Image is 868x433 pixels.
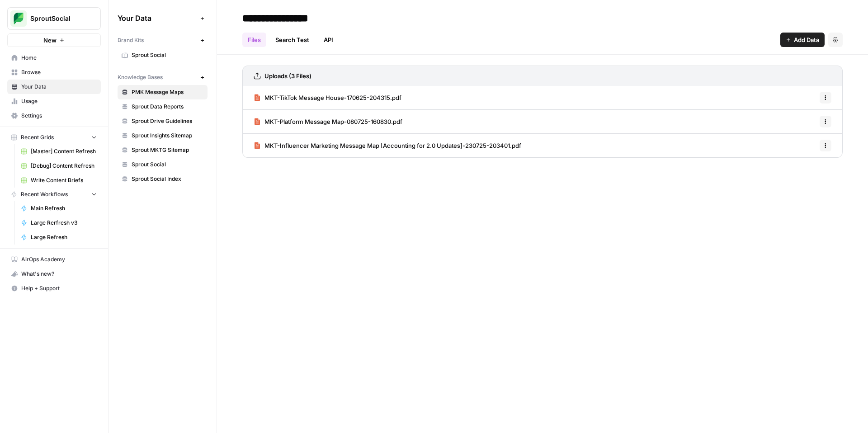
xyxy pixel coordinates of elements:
a: Sprout Social [118,157,208,172]
span: Sprout Social [132,160,203,169]
button: Recent Workflows [7,188,101,201]
span: New [43,36,57,45]
a: MKT-Platform Message Map-080725-160830.pdf [254,110,402,133]
span: [Master] Content Refresh [31,147,97,155]
a: PMK Message Maps [118,85,208,99]
span: [Debug] Content Refresh [31,162,97,170]
a: Large Refresh [17,230,101,245]
span: Sprout Insights Sitemap [132,132,203,140]
span: AirOps Academy [21,255,97,264]
span: Sprout Data Reports [132,103,203,111]
span: SproutSocial [30,14,85,23]
a: Main Refresh [17,201,101,216]
span: Brand Kits [118,36,144,44]
span: Help + Support [21,284,97,292]
span: Your Data [118,13,197,24]
span: MKT-Platform Message Map-080725-160830.pdf [264,117,402,126]
span: Knowledge Bases [118,73,163,81]
a: AirOps Academy [7,252,101,267]
a: Uploads (3 Files) [254,66,311,86]
a: MKT-Influencer Marketing Message Map [Accounting for 2.0 Updates]-230725-203401.pdf [254,134,521,157]
span: Sprout Drive Guidelines [132,117,203,125]
a: MKT-TikTok Message House-170625-204315.pdf [254,86,401,109]
span: PMK Message Maps [132,88,203,96]
div: What's new? [8,267,100,281]
span: Your Data [21,83,97,91]
a: Search Test [270,33,315,47]
span: Settings [21,112,97,120]
button: What's new? [7,267,101,281]
span: Sprout Social Index [132,175,203,183]
span: Main Refresh [31,204,97,212]
a: API [318,33,339,47]
img: SproutSocial Logo [10,10,27,27]
a: Sprout MKTG Sitemap [118,143,208,157]
span: MKT-TikTok Message House-170625-204315.pdf [264,93,401,102]
a: Sprout Drive Guidelines [118,114,208,128]
span: Sprout MKTG Sitemap [132,146,203,154]
a: Usage [7,94,101,108]
span: Add Data [794,35,819,44]
span: Write Content Briefs [31,176,97,184]
span: Recent Grids [21,133,54,141]
span: MKT-Influencer Marketing Message Map [Accounting for 2.0 Updates]-230725-203401.pdf [264,141,521,150]
span: Usage [21,97,97,105]
a: Sprout Insights Sitemap [118,128,208,143]
button: Help + Support [7,281,101,296]
span: Home [21,54,97,62]
h3: Uploads (3 Files) [264,71,311,80]
button: Add Data [780,33,825,47]
button: Recent Grids [7,131,101,144]
a: [Master] Content Refresh [17,144,101,159]
span: Large Rerfresh v3 [31,219,97,227]
button: New [7,33,101,47]
a: Home [7,51,101,65]
a: Sprout Social Index [118,172,208,186]
a: Write Content Briefs [17,173,101,188]
a: Sprout Social [118,48,208,62]
a: [Debug] Content Refresh [17,159,101,173]
a: Sprout Data Reports [118,99,208,114]
span: Recent Workflows [21,190,68,198]
button: Workspace: SproutSocial [7,7,101,30]
a: Settings [7,108,101,123]
span: Large Refresh [31,233,97,241]
a: Your Data [7,80,101,94]
a: Browse [7,65,101,80]
a: Large Rerfresh v3 [17,216,101,230]
span: Sprout Social [132,51,203,59]
span: Browse [21,68,97,76]
a: Files [242,33,266,47]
